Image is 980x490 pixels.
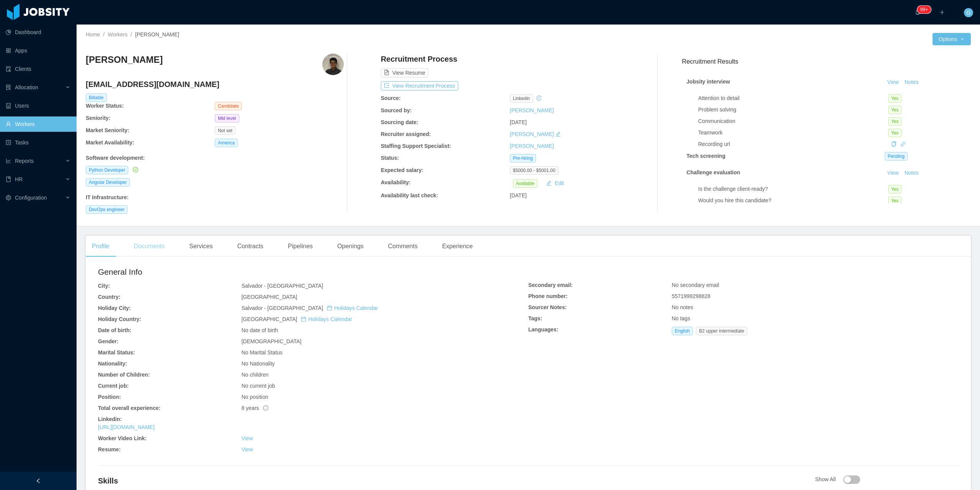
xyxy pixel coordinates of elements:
[528,282,573,288] b: Secondary email:
[381,155,399,161] b: Status:
[133,167,138,172] i: icon: check-circle
[327,305,332,311] i: icon: calendar
[381,143,451,149] b: Staffing Support Specialist:
[98,294,120,300] b: Country:
[242,394,268,400] span: No position
[86,205,127,214] span: DevOps engineer
[6,135,70,150] a: icon: profileTasks
[686,79,730,85] strong: Jobsity interview
[6,116,70,132] a: icon: userWorkers
[215,102,242,110] span: Candidate
[555,131,561,137] i: icon: edit
[6,98,70,113] a: icon: robotUsers
[282,236,319,257] div: Pipelines
[86,93,107,102] span: Billable
[698,197,888,205] div: Would you hire this candidate?
[242,435,253,441] a: View
[86,178,130,187] span: Angular Developer
[698,129,888,137] div: Teamwork
[888,185,902,193] span: Yes
[902,169,922,178] button: Notes
[15,158,34,164] span: Reports
[888,94,902,103] span: Yes
[98,383,129,389] b: Current job:
[900,141,906,147] a: icon: link
[127,236,171,257] div: Documents
[242,327,278,333] span: No date of birth
[436,236,479,257] div: Experience
[86,127,129,133] b: Market Seniority:
[242,372,269,378] span: No children
[528,315,542,321] b: Tags:
[322,54,344,75] img: 1bcd1766-f9a8-4591-b0cd-3edabcf0ca60_68cab9304ea58-400w.png
[885,79,902,85] a: View
[183,236,219,257] div: Services
[381,83,458,89] a: icon: exportView Recruitment Process
[510,166,559,175] span: $5000.00 - $5001.00
[242,283,323,289] span: Salvador - [GEOGRAPHIC_DATA]
[381,119,418,125] b: Sourcing date:
[381,70,428,76] a: icon: file-textView Resume
[696,327,747,335] span: B2 upper intermediate
[98,446,121,452] b: Resume:
[686,153,725,159] strong: Tech screening
[215,114,239,123] span: Mid level
[381,167,423,173] b: Expected salary:
[885,152,908,161] span: Pending
[242,316,352,322] span: [GEOGRAPHIC_DATA]
[510,154,536,162] span: Pre-hiring
[86,115,111,121] b: Seniority:
[686,169,740,175] strong: Challenge evaluation
[915,10,920,15] i: icon: bell
[242,383,275,389] span: No current job
[86,194,129,200] b: IT Infrastructure :
[528,326,559,333] b: Languages:
[528,293,568,299] b: Phone number:
[510,192,527,198] span: [DATE]
[98,327,131,333] b: Date of birth:
[888,197,902,205] span: Yes
[98,305,131,311] b: Holiday City:
[381,131,431,137] b: Recruiter assigned:
[698,185,888,193] div: Is the challenge client-ready?
[98,349,135,356] b: Marital Status:
[242,305,378,311] span: Salvador - [GEOGRAPHIC_DATA]
[86,166,128,174] span: Python Developer
[891,141,897,147] i: icon: copy
[98,316,141,322] b: Holiday Country:
[933,33,971,45] button: Optionsicon: down
[135,31,179,38] span: [PERSON_NAME]
[98,394,121,400] b: Position:
[6,85,11,90] i: icon: solution
[528,304,567,310] b: Sourcer Notes:
[6,61,70,77] a: icon: auditClients
[131,31,132,38] span: /
[672,282,719,288] span: No secondary email
[86,236,115,257] div: Profile
[242,446,253,452] a: View
[967,8,971,17] span: G
[6,177,11,182] i: icon: book
[381,95,401,101] b: Source:
[939,10,945,15] i: icon: plus
[543,179,567,188] button: icon: editEdit
[215,139,238,147] span: America
[6,43,70,58] a: icon: appstoreApps
[698,106,888,114] div: Problem solving
[510,143,554,149] a: [PERSON_NAME]
[6,25,70,40] a: icon: pie-chartDashboard
[86,31,100,38] a: Home
[672,293,710,299] span: 5571999298828
[510,119,527,125] span: [DATE]
[86,139,134,146] b: Market Availability:
[86,103,124,109] b: Worker Status:
[682,57,971,66] h3: Recruitment Results
[242,405,268,411] span: 8 years
[381,68,428,77] button: icon: file-textView Resume
[242,338,302,344] span: [DEMOGRAPHIC_DATA]
[891,140,897,148] div: Copy
[672,327,693,335] span: English
[15,84,38,90] span: Allocation
[86,79,344,90] h4: [EMAIL_ADDRESS][DOMAIN_NAME]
